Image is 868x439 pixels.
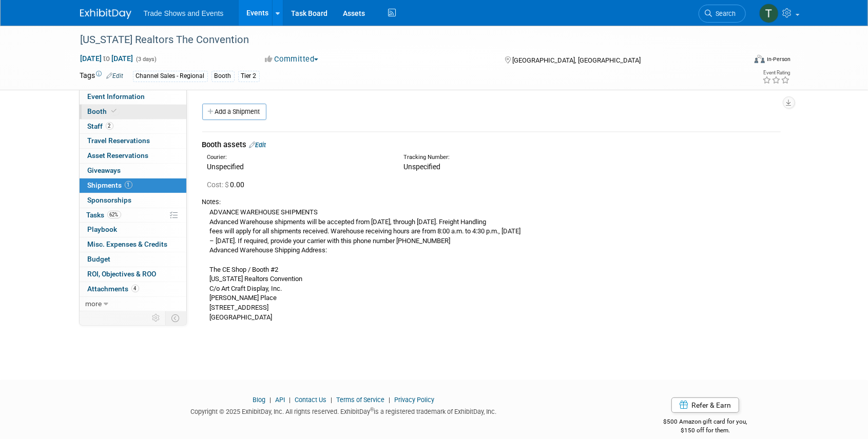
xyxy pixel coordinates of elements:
span: Playbook [88,225,118,233]
img: ExhibitDay [80,9,131,19]
span: Staff [88,122,113,130]
a: Edit [107,72,124,79]
div: Copyright © 2025 ExhibitDay, Inc. All rights reserved. ExhibitDay is a registered trademark of Ex... [80,405,608,416]
div: Courier: [207,153,388,162]
a: Tasks62% [80,208,186,223]
a: Playbook [80,223,186,237]
div: Booth assets [202,139,781,150]
span: [GEOGRAPHIC_DATA], [GEOGRAPHIC_DATA] [512,56,641,64]
a: Budget [80,252,186,267]
div: Event Format [685,53,791,69]
div: Tracking Number: [403,153,633,162]
div: Booth [211,71,235,82]
div: Notes: [202,197,781,207]
span: Search [712,10,736,17]
a: Booth [80,105,186,119]
span: 4 [131,285,139,292]
span: Booth [88,107,119,115]
div: [US_STATE] Realtors The Convention [77,31,730,49]
a: Travel Reservations [80,134,186,148]
a: Search [699,5,746,23]
a: Giveaways [80,164,186,178]
a: ROI, Objectives & ROO [80,267,186,282]
span: more [86,300,102,308]
span: Trade Shows and Events [144,9,224,17]
span: Travel Reservations [88,136,150,145]
a: more [80,297,186,311]
span: | [286,396,293,404]
span: Event Information [88,92,145,101]
a: Misc. Expenses & Credits [80,237,186,252]
span: Shipments [88,181,132,189]
img: Tiff Wagner [759,4,779,23]
span: ROI, Objectives & ROO [88,270,157,278]
div: $500 Amazon gift card for you, [623,411,788,434]
div: Channel Sales - Regional [133,71,208,82]
i: Booth reservation complete [112,108,117,114]
a: Event Information [80,90,186,104]
span: 0.00 [207,181,249,189]
span: Asset Reservations [88,151,149,159]
a: Sponsorships [80,193,186,208]
td: Tags [80,70,124,82]
a: Blog [253,396,265,404]
span: [DATE] [DATE] [80,54,134,63]
span: Unspecified [403,163,440,171]
span: | [328,396,335,404]
span: Cost: $ [207,181,230,189]
span: Giveaways [88,166,121,174]
span: Budget [88,255,111,263]
a: Shipments1 [80,178,186,193]
span: 2 [106,122,113,130]
a: API [275,396,285,404]
span: (3 days) [136,56,157,63]
div: Tier 2 [238,71,260,82]
a: Staff2 [80,119,186,134]
td: Personalize Event Tab Strip [148,311,166,325]
div: Event Rating [762,70,790,75]
a: Refer & Earn [671,397,739,413]
span: to [102,54,112,63]
a: Asset Reservations [80,149,186,163]
span: 62% [107,211,121,218]
div: In-Person [766,55,790,63]
a: Attachments4 [80,282,186,296]
td: Toggle Event Tabs [165,311,186,325]
span: 1 [125,181,132,189]
div: ADVANCE WAREHOUSE SHIPMENTS Advanced Warehouse shipments will be accepted from [DATE], through [D... [202,207,781,322]
img: Format-Inperson.png [755,55,765,63]
a: Add a Shipment [202,104,266,120]
a: Contact Us [295,396,326,404]
span: | [386,396,393,404]
button: Committed [261,54,322,65]
a: Terms of Service [336,396,384,404]
a: Privacy Policy [394,396,434,404]
span: Sponsorships [88,196,132,204]
span: | [267,396,274,404]
span: Misc. Expenses & Credits [88,240,168,248]
span: Tasks [87,211,121,219]
span: Attachments [88,285,139,293]
a: Edit [249,141,266,149]
div: $150 off for them. [623,426,788,435]
sup: ® [370,407,374,412]
div: Unspecified [207,162,388,172]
